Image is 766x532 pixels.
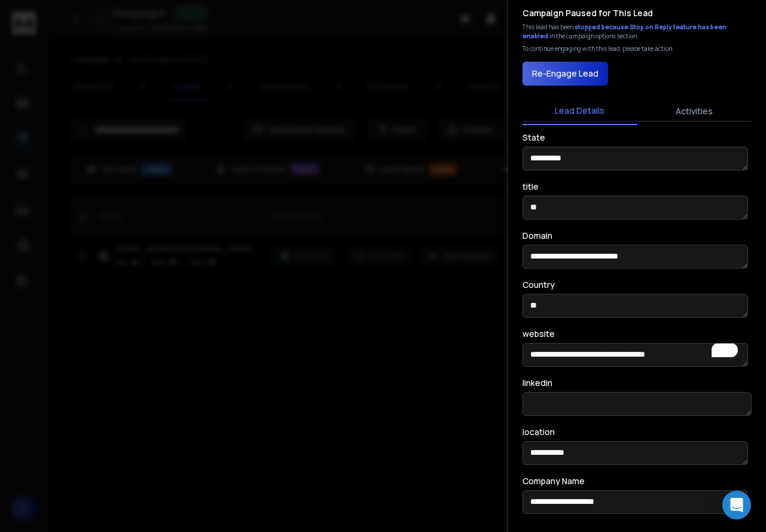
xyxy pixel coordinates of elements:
[522,379,552,387] label: linkedin
[522,183,539,191] label: title
[522,477,585,485] label: Company Name
[722,491,751,519] div: Open Intercom Messenger
[637,98,752,124] button: Activities
[522,23,727,40] span: stopped because Stop on Reply feature has been enabled
[522,62,608,86] button: Re-Engage Lead
[522,7,653,19] h3: Campaign Paused for This Lead
[522,343,748,367] textarea: To enrich screen reader interactions, please activate Accessibility in Grammarly extension settings
[522,23,752,41] div: This lead has been in the campaign options section.
[522,232,552,240] label: Domain
[522,281,555,289] label: Country
[522,98,637,125] button: Lead Details
[522,330,555,338] label: website
[522,428,555,436] label: location
[522,133,545,142] label: State
[522,44,674,53] p: To continue engaging with this lead, please take action.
